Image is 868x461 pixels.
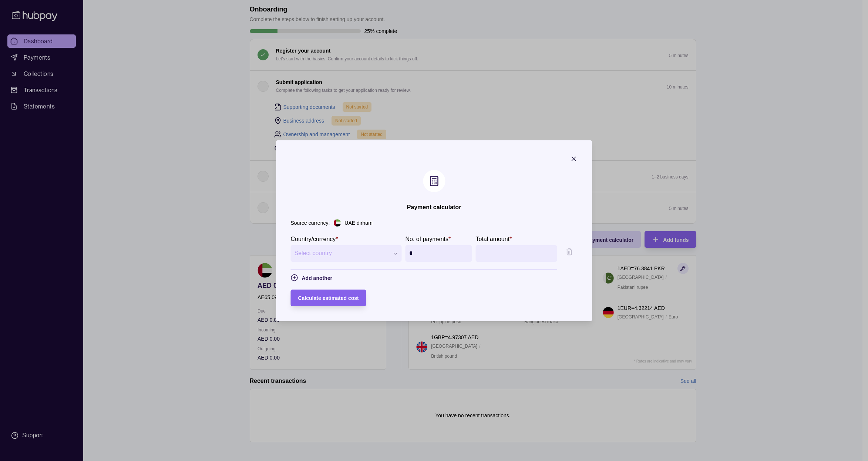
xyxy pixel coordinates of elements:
[298,295,359,301] span: Calculate estimated cost
[291,290,366,306] button: Calculate estimated cost
[406,234,451,243] label: No. of payments
[409,245,468,262] input: amounts.0.count
[291,234,338,243] label: Country/currency
[302,275,332,281] span: Add another
[476,236,510,242] p: Total amount
[291,273,332,282] button: Add another
[291,236,336,242] p: Country/currency
[333,219,341,227] img: ae
[344,219,372,227] p: UAE dirham
[406,236,449,242] p: No. of payments
[494,245,554,262] input: amounts.0.amount
[476,234,512,243] label: Total amount
[407,203,461,211] h2: Payment calculator
[291,219,330,227] p: Source currency:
